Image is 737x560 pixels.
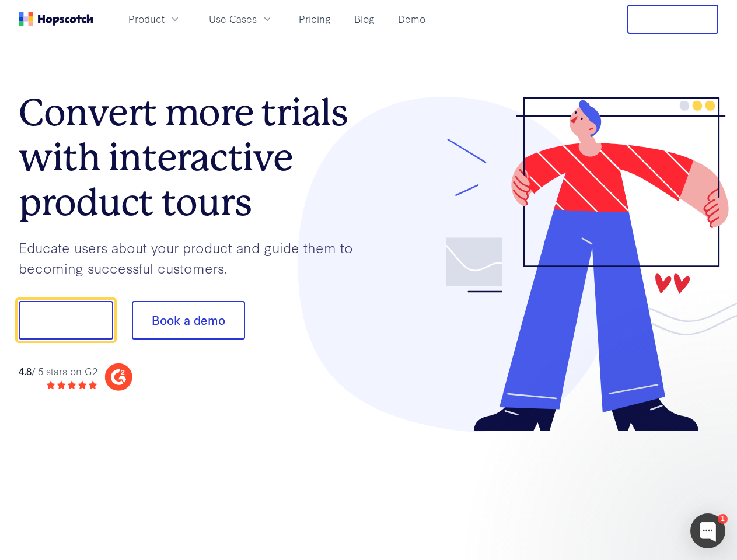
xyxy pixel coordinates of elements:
button: Book a demo [132,301,245,339]
button: Show me! [19,301,113,339]
a: Pricing [294,9,336,29]
span: Product [128,12,165,26]
span: Use Cases [209,12,257,26]
p: Educate users about your product and guide them to becoming successful customers. [19,237,369,278]
button: Product [121,9,188,29]
div: 1 [718,514,728,524]
a: Demo [393,9,430,29]
button: Free Trial [627,5,718,34]
button: Use Cases [202,9,280,29]
strong: 4.8 [19,364,32,377]
a: Blog [350,9,379,29]
a: Home [19,12,93,26]
h1: Convert more trials with interactive product tours [19,90,369,225]
div: / 5 stars on G2 [19,364,97,379]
